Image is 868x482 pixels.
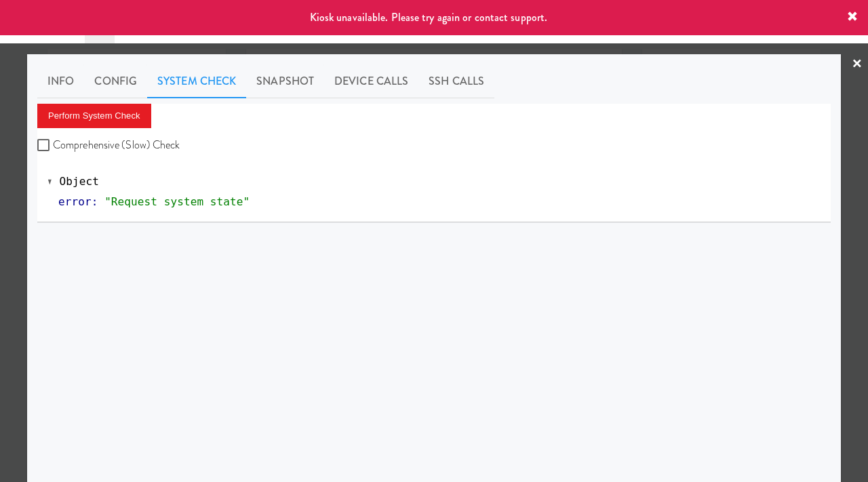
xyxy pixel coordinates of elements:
[852,43,863,85] a: ×
[418,64,494,98] a: SSH Calls
[104,195,250,208] span: "Request system state"
[246,64,324,98] a: Snapshot
[84,64,147,98] a: Config
[60,175,99,188] span: Object
[37,140,53,151] input: Comprehensive (Slow) Check
[58,195,92,208] span: error
[37,135,180,155] label: Comprehensive (Slow) Check
[92,195,98,208] span: :
[37,104,151,128] button: Perform System Check
[324,64,418,98] a: Device Calls
[147,64,246,98] a: System Check
[37,64,84,98] a: Info
[310,9,548,25] span: Kiosk unavailable. Please try again or contact support.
